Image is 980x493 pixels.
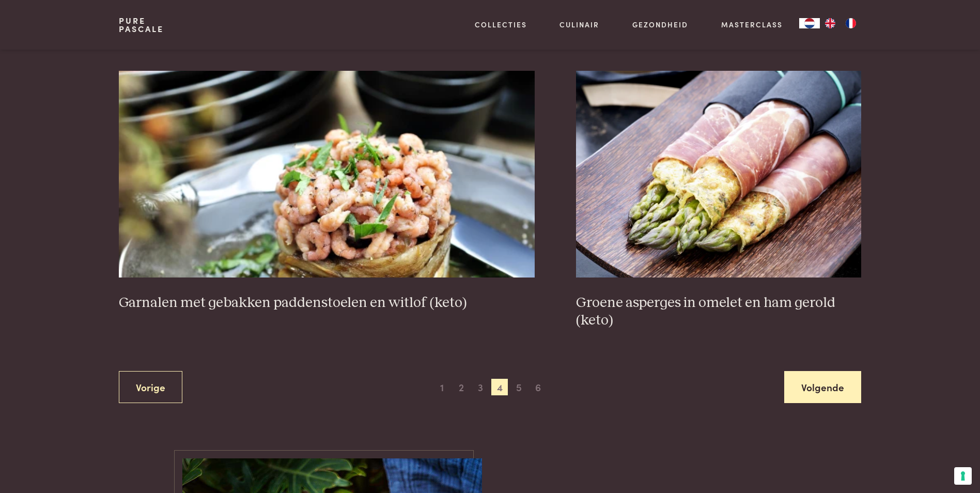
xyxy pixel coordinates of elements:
[576,71,861,278] img: Groene asperges in omelet en ham gerold (keto)
[119,17,164,33] a: PurePascale
[119,71,535,312] a: Garnalen met gebakken paddenstoelen en witlof (keto) Garnalen met gebakken paddenstoelen en witlo...
[472,379,489,395] span: 3
[559,19,599,30] a: Culinair
[841,18,861,28] a: FR
[784,371,861,404] a: Volgende
[119,371,182,404] a: Vorige
[453,379,470,395] span: 2
[530,379,547,395] span: 6
[434,379,450,395] span: 1
[491,379,508,395] span: 4
[632,19,688,30] a: Gezondheid
[510,379,527,395] span: 5
[799,18,861,28] aside: Language selected: Nederlands
[119,294,535,312] h3: Garnalen met gebakken paddenstoelen en witlof (keto)
[799,18,820,28] a: NL
[820,18,861,28] ul: Language list
[119,71,535,278] img: Garnalen met gebakken paddenstoelen en witlof (keto)
[576,71,861,330] a: Groene asperges in omelet en ham gerold (keto) Groene asperges in omelet en ham gerold (keto)
[576,294,861,330] h3: Groene asperges in omelet en ham gerold (keto)
[799,18,820,28] div: Language
[475,19,527,30] a: Collecties
[954,467,972,485] button: Uw voorkeuren voor toestemming voor trackingtechnologieën
[721,19,783,30] a: Masterclass
[820,18,841,28] a: EN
